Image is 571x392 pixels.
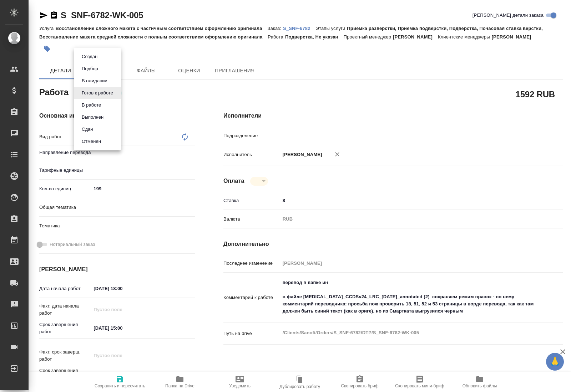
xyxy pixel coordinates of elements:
[80,113,106,121] button: Выполнен
[80,65,100,73] button: Подбор
[80,101,103,109] button: В работе
[80,138,103,145] button: Отменен
[80,77,110,85] button: В ожидании
[80,89,115,97] button: Готов к работе
[80,125,95,133] button: Сдан
[80,53,100,61] button: Создан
